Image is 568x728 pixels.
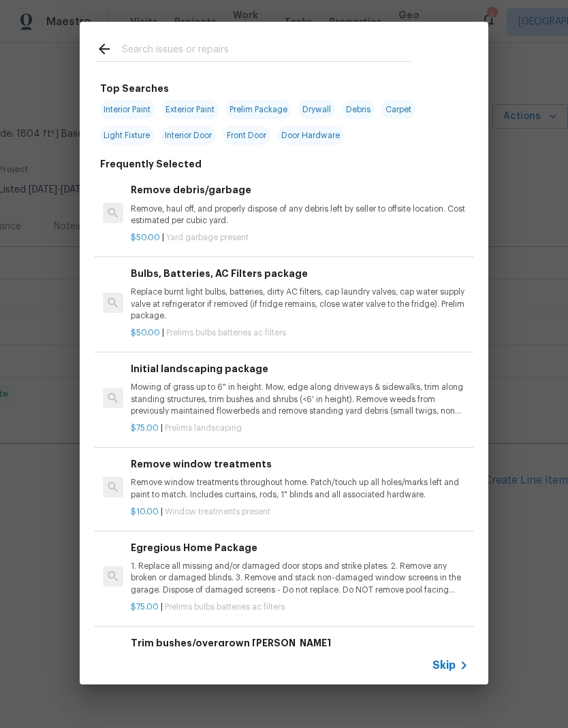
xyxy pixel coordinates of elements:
[342,100,375,119] span: Debris
[131,603,159,611] span: $75.00
[131,506,469,518] p: |
[131,635,469,650] h6: Trim bushes/overgrown [PERSON_NAME]
[131,233,160,242] span: $50.00
[165,508,270,516] span: Window treatments present
[131,561,469,595] p: 1. Replace all missing and/or damaged door stops and strike plates. 2. Remove any broken or damag...
[131,457,469,471] h6: Remove window treatments
[161,126,216,145] span: Interior Door
[100,156,202,171] h6: Frequently Selected
[131,232,469,244] p: |
[100,81,169,96] h6: Top Searches
[165,603,285,611] span: Prelims bulbs batteries ac filters
[131,327,469,339] p: |
[223,126,270,145] span: Front Door
[166,233,249,242] span: Yard garbage present
[166,329,286,337] span: Prelims bulbs batteries ac filters
[131,266,469,281] h6: Bulbs, Batteries, AC Filters package
[225,100,291,119] span: Prelim Package
[131,361,469,376] h6: Initial landscaping package
[131,477,469,500] p: Remove window treatments throughout home. Patch/touch up all holes/marks left and paint to match....
[131,424,159,432] span: $75.00
[131,329,160,337] span: $50.00
[298,100,335,119] span: Drywall
[99,100,155,119] span: Interior Paint
[131,203,469,227] p: Remove, haul off, and properly dispose of any debris left by seller to offsite location. Cost est...
[161,100,219,119] span: Exterior Paint
[131,182,469,197] h6: Remove debris/garbage
[381,100,415,119] span: Carpet
[277,126,344,145] span: Door Hardware
[432,659,456,672] span: Skip
[131,601,469,613] p: |
[131,423,469,434] p: |
[131,508,159,516] span: $10.00
[122,41,411,61] input: Search issues or repairs
[131,382,469,416] p: Mowing of grass up to 6" in height. Mow, edge along driveways & sidewalks, trim along standing st...
[131,540,469,555] h6: Egregious Home Package
[99,126,154,145] span: Light Fixture
[165,424,242,432] span: Prelims landscaping
[131,286,469,321] p: Replace burnt light bulbs, batteries, dirty AC filters, cap laundry valves, cap water supply valv...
